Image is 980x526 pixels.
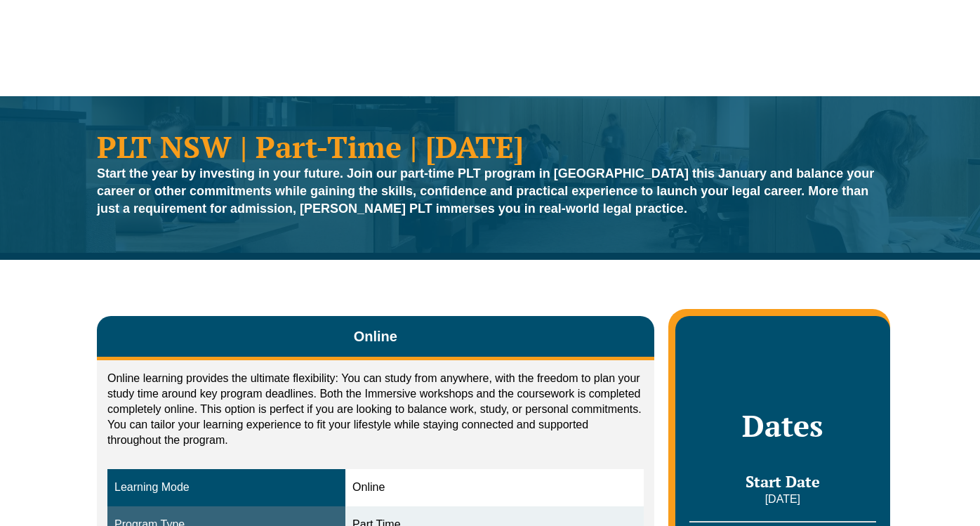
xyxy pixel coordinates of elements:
div: Learning Mode [114,480,338,496]
span: Start Date [746,471,820,492]
h2: Dates [689,408,876,443]
h1: PLT NSW | Part-Time | [DATE] [97,131,883,162]
p: [DATE] [689,492,876,507]
strong: Start the year by investing in your future. Join our part-time PLT program in [GEOGRAPHIC_DATA] t... [97,166,874,216]
p: Online learning provides the ultimate flexibility: You can study from anywhere, with the freedom ... [107,371,644,448]
div: Online [352,480,637,496]
span: Online [354,327,397,346]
